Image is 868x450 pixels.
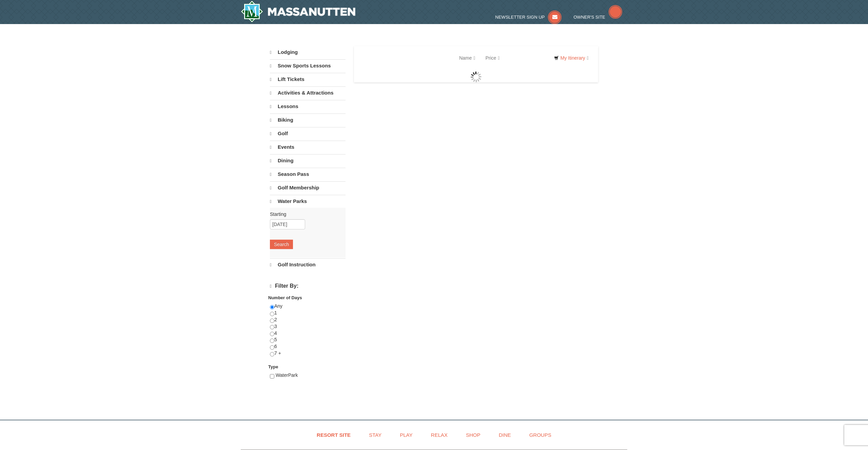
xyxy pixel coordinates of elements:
a: Lift Tickets [270,73,346,86]
img: Massanutten Resort Logo [241,1,355,22]
a: Golf Membership [270,181,346,194]
a: My Itinerary [550,53,593,63]
strong: Type [268,364,278,369]
a: Resort Site [308,427,359,443]
a: Massanutten Resort [241,1,355,22]
a: Play [391,427,421,443]
strong: Number of Days [268,295,302,300]
span: WaterPark [276,372,298,378]
a: Activities & Attractions [270,86,346,99]
a: Relax [422,427,456,443]
a: Stay [360,427,390,443]
span: Owner's Site [574,15,606,20]
a: Shop [457,427,489,443]
button: Search [270,240,293,249]
img: wait gif [471,71,481,82]
a: Snow Sports Lessons [270,59,346,72]
a: Golf Instruction [270,258,346,271]
a: Lodging [270,46,346,59]
a: Owner's Site [574,15,623,20]
a: Biking [270,114,346,126]
a: Newsletter Sign Up [495,15,562,20]
span: Newsletter Sign Up [495,15,545,20]
label: Starting [270,211,340,218]
a: Dining [270,154,346,167]
a: Lessons [270,100,346,113]
a: Season Pass [270,168,346,181]
div: Any 1 2 3 4 5 6 7 + [270,303,346,364]
a: Water Parks [270,195,346,208]
a: Name [454,51,480,65]
a: Events [270,141,346,154]
a: Dine [490,427,519,443]
a: Groups [521,427,560,443]
a: Golf [270,127,346,140]
h4: Filter By: [270,283,346,289]
a: Price [480,51,505,65]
